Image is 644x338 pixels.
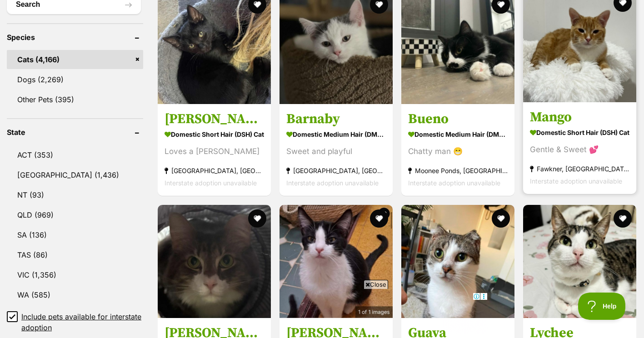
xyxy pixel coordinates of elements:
a: Include pets available for interstate adoption [7,311,143,333]
strong: Fawkner, [GEOGRAPHIC_DATA] [530,163,629,175]
div: Loves a [PERSON_NAME] [165,146,264,158]
div: Sweet and playful [286,146,386,158]
a: TAS (86) [7,245,143,264]
img: Guava - Domestic Short Hair (DSH) Cat [401,205,514,318]
a: Other Pets (395) [7,90,143,109]
strong: Domestic Short Hair (DSH) Cat [530,126,629,139]
a: SA (136) [7,225,143,244]
button: favourite [614,209,632,228]
button: favourite [248,209,266,228]
header: State [7,128,143,136]
a: Mango Domestic Short Hair (DSH) Cat Gentle & Sweet 💕 Fawkner, [GEOGRAPHIC_DATA] Interstate adopti... [523,102,636,194]
a: [GEOGRAPHIC_DATA] (1,436) [7,165,143,184]
iframe: Advertisement [157,293,488,333]
span: Interstate adoption unavailable [165,179,257,187]
span: Close [364,280,388,289]
strong: [GEOGRAPHIC_DATA], [GEOGRAPHIC_DATA] [286,165,386,177]
span: Include pets available for interstate adoption [21,311,143,333]
header: Species [7,33,143,41]
h3: Mango [530,109,629,126]
span: Interstate adoption unavailable [408,179,500,187]
strong: [GEOGRAPHIC_DATA], [GEOGRAPHIC_DATA] [165,165,264,177]
a: NT (93) [7,185,143,204]
a: WA (585) [7,285,143,304]
div: Gentle & Sweet 💕 [530,144,629,156]
div: Chatty man 😁 [408,146,508,158]
span: Interstate adoption unavailable [286,179,379,187]
img: Lychee - Domestic Short Hair (DSH) Cat [523,205,636,318]
h3: [PERSON_NAME] [165,111,264,128]
a: Barnaby Domestic Medium Hair (DMH) Cat Sweet and playful [GEOGRAPHIC_DATA], [GEOGRAPHIC_DATA] Int... [280,104,393,196]
a: VIC (1,356) [7,265,143,284]
button: favourite [370,209,388,228]
a: Cats (4,166) [7,50,143,69]
img: Sawyer - Domestic Medium Hair (DMH) Cat [158,205,271,318]
a: [PERSON_NAME] Domestic Short Hair (DSH) Cat Loves a [PERSON_NAME] [GEOGRAPHIC_DATA], [GEOGRAPHIC_... [158,104,271,196]
span: Interstate adoption unavailable [530,178,622,185]
strong: Domestic Short Hair (DSH) Cat [165,128,264,141]
a: ACT (353) [7,145,143,164]
strong: Domestic Medium Hair (DMH) Cat [286,128,386,141]
h3: Barnaby [286,111,386,128]
a: Bueno Domestic Medium Hair (DMH) Cat Chatty man 😁 Moonee Ponds, [GEOGRAPHIC_DATA] Interstate adop... [401,104,514,196]
strong: Domestic Medium Hair (DMH) Cat [408,128,508,141]
a: Dogs (2,269) [7,70,143,89]
iframe: Help Scout Beacon - Open [578,293,626,320]
button: favourite [492,209,510,228]
h3: Bueno [408,111,508,128]
a: QLD (969) [7,205,143,224]
img: Felix - Domestic Short Hair (DSH) Cat [280,205,393,318]
strong: Moonee Ponds, [GEOGRAPHIC_DATA] [408,165,508,177]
